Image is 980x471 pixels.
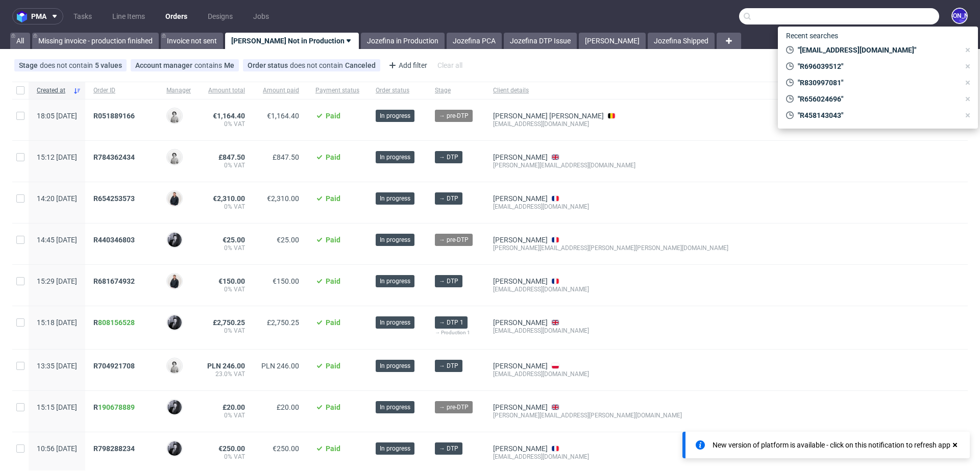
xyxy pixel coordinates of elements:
a: All [10,33,30,49]
div: 5 values [95,61,122,69]
div: Me [224,61,234,69]
span: 15:12 [DATE] [37,153,77,161]
a: [PERSON_NAME] [579,33,646,49]
div: [PERSON_NAME][EMAIL_ADDRESS][PERSON_NAME][DOMAIN_NAME] [493,411,728,419]
a: R704921708 [93,362,137,370]
span: → DTP 1 [439,318,463,327]
span: R681674932 [93,277,135,285]
a: [PERSON_NAME] [493,362,548,370]
span: £847.50 [218,153,245,161]
span: → DTP [439,361,458,370]
span: R784362434 [93,153,135,161]
span: 0% VAT [207,453,245,461]
a: Invoice not sent [161,33,223,49]
span: Manager [166,86,191,95]
span: 0% VAT [207,285,245,293]
span: 10:56 [DATE] [37,444,77,453]
a: Jobs [247,8,275,24]
img: Adrian Margula [167,274,182,288]
span: £2,750.25 [213,318,245,327]
div: New version of platform is available - click on this notification to refresh app [713,440,950,450]
span: Order status [248,61,290,69]
span: 0% VAT [207,327,245,335]
span: 0% VAT [207,244,245,252]
img: Philippe Dubuy [167,441,182,456]
span: R [93,403,135,411]
a: Tasks [67,8,98,24]
a: [PERSON_NAME] [493,277,548,285]
span: 15:18 [DATE] [37,318,77,327]
span: "[EMAIL_ADDRESS][DOMAIN_NAME]" [794,45,960,55]
span: 15:15 [DATE] [37,403,77,411]
span: Stage [435,86,477,95]
span: Paid [326,318,340,327]
span: €2,310.00 [267,194,299,203]
span: Recent searches [782,28,842,44]
span: pma [31,13,46,20]
span: Paid [326,444,340,453]
div: [EMAIL_ADDRESS][DOMAIN_NAME] [493,327,728,335]
a: R190678889 [93,403,137,411]
span: does not contain [290,61,345,69]
span: 14:20 [DATE] [37,194,77,203]
span: "R458143043" [794,110,960,120]
a: 190678889 [98,403,135,411]
a: R784362434 [93,153,137,161]
span: PLN 246.00 [261,362,299,370]
span: → pre-DTP [439,403,469,412]
div: [EMAIL_ADDRESS][DOMAIN_NAME] [493,285,728,293]
span: → pre-DTP [439,235,469,244]
span: R [93,318,135,327]
a: [PERSON_NAME] [493,153,548,161]
span: €250.00 [273,444,299,453]
span: €150.00 [218,277,245,285]
span: €25.00 [277,236,299,244]
span: In progress [380,153,410,162]
span: Paid [326,153,340,161]
img: Dudek Mariola [167,359,182,373]
span: Paid [326,362,340,370]
div: [PERSON_NAME][EMAIL_ADDRESS][DOMAIN_NAME] [493,161,728,169]
span: In progress [380,318,410,327]
span: 14:45 [DATE] [37,236,77,244]
a: R681674932 [93,277,137,285]
a: Missing invoice - production finished [32,33,159,49]
a: R440346803 [93,236,137,244]
img: Philippe Dubuy [167,315,182,330]
span: 23.0% VAT [207,370,245,378]
span: In progress [380,194,410,203]
span: 0% VAT [207,161,245,169]
span: Payment status [315,86,359,95]
span: R704921708 [93,362,135,370]
span: → DTP [439,277,458,286]
span: R051889166 [93,112,135,120]
img: Philippe Dubuy [167,233,182,247]
a: [PERSON_NAME] [493,318,548,327]
span: Order ID [93,86,150,95]
span: £847.50 [273,153,299,161]
span: Amount total [207,86,245,95]
div: [EMAIL_ADDRESS][DOMAIN_NAME] [493,453,728,461]
div: [EMAIL_ADDRESS][DOMAIN_NAME] [493,203,728,211]
a: Designs [202,8,239,24]
div: Canceled [345,61,376,69]
span: In progress [380,444,410,453]
span: 0% VAT [207,411,245,419]
img: Philippe Dubuy [167,400,182,414]
span: Stage [19,61,40,69]
span: Order status [376,86,419,95]
a: Jozefina DTP Issue [504,33,577,49]
a: Line Items [106,8,151,24]
span: In progress [380,361,410,370]
span: €250.00 [218,444,245,453]
span: €2,310.00 [213,194,245,203]
span: In progress [380,235,410,244]
a: R808156528 [93,318,137,327]
div: Add filter [384,57,429,73]
span: €150.00 [273,277,299,285]
a: R654253573 [93,194,137,203]
span: R440346803 [93,236,135,244]
span: In progress [380,277,410,286]
span: 0% VAT [207,203,245,211]
figcaption: [PERSON_NAME] [952,9,967,23]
